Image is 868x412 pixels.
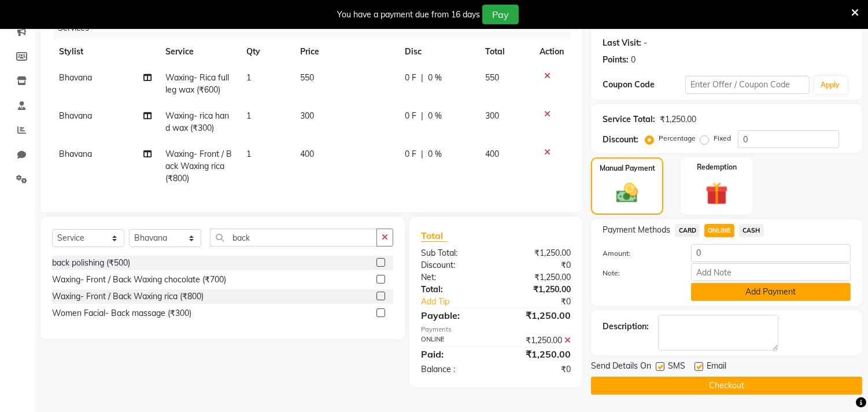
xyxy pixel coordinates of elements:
[428,72,442,84] span: 0 %
[510,296,580,308] div: ₹0
[659,133,696,144] label: Percentage
[300,149,314,159] span: 400
[739,224,764,237] span: CASH
[412,296,510,308] a: Add Tip
[412,271,496,284] div: Net:
[691,263,851,281] input: Add Note
[293,39,398,65] th: Price
[421,110,423,122] span: |
[59,111,92,121] span: Bhavana
[603,79,685,91] div: Coupon Code
[496,308,580,322] div: ₹1,250.00
[644,37,647,49] div: -
[52,39,158,65] th: Stylist
[412,363,496,376] div: Balance :
[59,149,92,159] span: Bhavana
[421,72,423,84] span: |
[603,134,638,146] div: Discount:
[59,72,92,83] span: Bhavana
[246,149,251,159] span: 1
[246,111,251,121] span: 1
[412,259,496,271] div: Discount:
[478,39,533,65] th: Total
[699,179,735,208] img: _gift.svg
[600,163,655,174] label: Manual Payment
[165,72,229,95] span: Waxing- Rica full leg wax (₹600)
[533,39,571,65] th: Action
[52,274,226,286] div: Waxing- Front / Back Waxing chocolate (₹700)
[210,229,377,247] input: Search or Scan
[594,248,682,259] label: Amount:
[691,244,851,262] input: Amount
[714,133,731,144] label: Fixed
[412,308,496,322] div: Payable:
[398,39,478,65] th: Disc
[594,268,682,278] label: Note:
[485,72,499,83] span: 550
[165,111,229,133] span: Waxing- rica hand wax (₹300)
[300,111,314,121] span: 300
[52,257,130,269] div: back polishing (₹500)
[412,247,496,259] div: Sub Total:
[697,162,737,172] label: Redemption
[428,148,442,160] span: 0 %
[496,347,580,361] div: ₹1,250.00
[239,39,293,65] th: Qty
[603,224,670,236] span: Payment Methods
[300,72,314,83] span: 550
[496,247,580,259] div: ₹1,250.00
[165,149,232,183] span: Waxing- Front / Back Waxing rica (₹800)
[603,54,629,66] div: Points:
[485,149,499,159] span: 400
[405,148,416,160] span: 0 F
[158,39,239,65] th: Service
[707,360,726,374] span: Email
[421,230,448,242] span: Total
[704,224,734,237] span: ONLINE
[412,334,496,347] div: ONLINE
[691,283,851,301] button: Add Payment
[603,113,655,126] div: Service Total:
[814,76,847,94] button: Apply
[496,334,580,347] div: ₹1,250.00
[337,9,480,21] div: You have a payment due from 16 days
[52,290,204,303] div: Waxing- Front / Back Waxing rica (₹800)
[631,54,636,66] div: 0
[405,110,416,122] span: 0 F
[428,110,442,122] span: 0 %
[405,72,416,84] span: 0 F
[685,76,809,94] input: Enter Offer / Coupon Code
[603,37,641,49] div: Last Visit:
[496,271,580,284] div: ₹1,250.00
[610,181,644,205] img: _cash.svg
[496,259,580,271] div: ₹0
[591,360,651,374] span: Send Details On
[668,360,685,374] span: SMS
[496,284,580,296] div: ₹1,250.00
[52,307,191,319] div: Women Facial- Back massage (₹300)
[421,148,423,160] span: |
[675,224,700,237] span: CARD
[485,111,499,121] span: 300
[421,325,571,334] div: Payments
[660,113,696,126] div: ₹1,250.00
[412,347,496,361] div: Paid:
[496,363,580,376] div: ₹0
[482,5,519,24] button: Pay
[246,72,251,83] span: 1
[412,284,496,296] div: Total:
[603,321,649,333] div: Description:
[591,377,862,395] button: Checkout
